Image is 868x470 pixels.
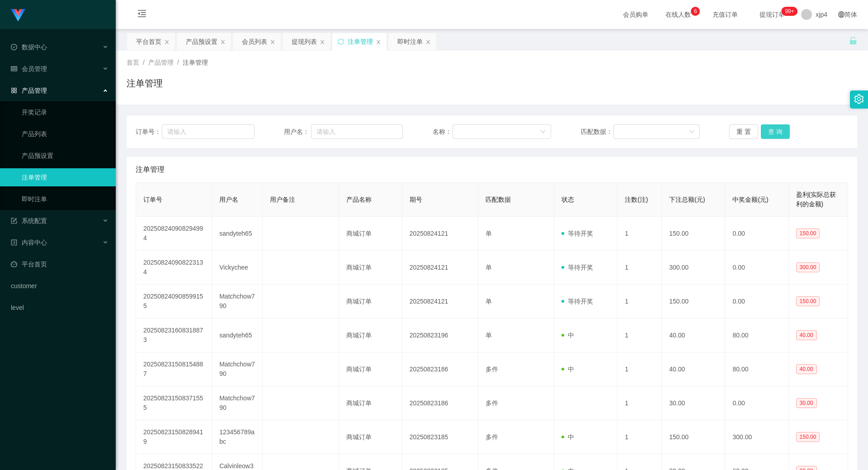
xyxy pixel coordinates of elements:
[164,39,170,45] i: 图标: close
[136,386,212,420] td: 202508231508371555
[220,39,226,45] i: 图标: close
[691,7,700,16] sup: 6
[725,420,788,454] td: 300.00
[11,239,17,246] i: 图标: profile
[177,59,179,66] span: /
[402,386,478,420] td: 20250823186
[662,217,725,251] td: 150.00
[761,124,790,139] button: 查 询
[22,147,108,165] a: 产品预设置
[402,251,478,285] td: 20250824121
[561,230,593,237] span: 等待开奖
[346,196,372,203] span: 产品名称
[11,66,17,72] i: 图标: table
[732,196,768,203] span: 中奖金额(元)
[339,285,402,318] td: 商城订单
[796,262,820,272] span: 300.00
[486,433,498,441] span: 多件
[212,318,263,352] td: sandyteh65
[581,127,613,137] span: 匹配数据：
[486,399,498,407] span: 多件
[486,230,492,237] span: 单
[22,125,108,143] a: 产品列表
[11,65,47,72] span: 会员管理
[162,124,254,139] input: 请输入
[689,129,694,135] i: 图标: down
[662,420,725,454] td: 150.00
[669,196,705,203] span: 下注总额(元)
[339,386,402,420] td: 商城订单
[212,285,263,318] td: Matchchow790
[618,285,662,318] td: 1
[11,87,47,94] span: 产品管理
[127,76,163,90] h1: 注单管理
[725,217,788,251] td: 0.00
[433,127,453,137] span: 名称：
[486,366,498,373] span: 多件
[242,33,267,50] div: 会员列表
[618,217,662,251] td: 1
[136,352,212,386] td: 202508231508154887
[11,217,47,224] span: 系统配置
[425,39,431,45] i: 图标: close
[662,386,725,420] td: 30.00
[136,164,165,175] span: 注单管理
[662,251,725,285] td: 300.00
[561,264,593,271] span: 等待开奖
[136,127,162,137] span: 订单号：
[796,330,817,340] span: 40.00
[376,39,381,45] i: 图标: close
[183,59,208,66] span: 注单管理
[618,420,662,454] td: 1
[402,217,478,251] td: 20250824121
[561,366,574,373] span: 中
[662,285,725,318] td: 150.00
[136,33,161,50] div: 平台首页
[339,217,402,251] td: 商城订单
[136,251,212,285] td: 202508240908223134
[311,124,403,139] input: 请输入
[402,420,478,454] td: 20250823185
[729,124,758,139] button: 重 置
[561,298,593,305] span: 等待开奖
[148,59,174,66] span: 产品管理
[402,318,478,352] td: 20250823196
[397,33,423,50] div: 即时注单
[339,352,402,386] td: 商城订单
[11,9,25,22] img: logo.9652507e.png
[212,251,263,285] td: Vickychee
[725,285,788,318] td: 0.00
[11,44,17,50] i: 图标: check-circle-o
[725,251,788,285] td: 0.00
[219,196,238,203] span: 用户名
[561,332,574,339] span: 中
[136,420,212,454] td: 202508231508289419
[486,332,492,339] span: 单
[661,11,695,18] span: 在线人数
[212,386,263,420] td: Matchchow790
[540,129,546,135] i: 图标: down
[618,318,662,352] td: 1
[11,43,47,51] span: 数据中心
[561,196,574,203] span: 状态
[143,196,162,203] span: 订单号
[781,7,797,16] sup: 183
[755,11,789,18] span: 提现订单
[725,352,788,386] td: 80.00
[270,39,275,45] i: 图标: close
[561,433,574,441] span: 中
[796,191,836,208] span: 盈利(实际总获利的金额)
[348,33,373,50] div: 注单管理
[212,420,263,454] td: 123456789abc
[486,264,492,271] span: 单
[339,318,402,352] td: 商城订单
[486,196,511,203] span: 匹配数据
[22,103,108,121] a: 开奖记录
[410,196,422,203] span: 期号
[625,196,648,203] span: 注数(注)
[796,432,820,442] span: 150.00
[11,299,108,317] a: level
[796,228,820,238] span: 150.00
[11,239,47,246] span: 内容中心
[284,127,311,137] span: 用户名：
